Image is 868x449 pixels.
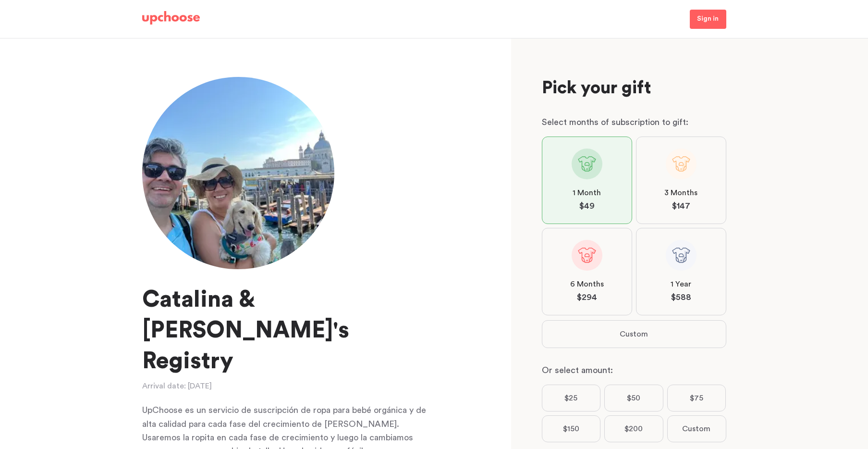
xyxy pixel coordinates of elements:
[604,415,663,442] label: $200
[542,115,726,129] p: Select months of subscription to gift:
[672,200,690,212] span: $ 147
[579,200,595,212] span: $ 49
[667,385,726,412] label: $75
[142,285,427,376] h1: Catalina & [PERSON_NAME]'s Registry
[542,415,601,442] label: $150
[671,278,691,290] span: 1 Year
[142,77,334,269] img: Catalina registry
[142,11,200,29] a: UpChoose
[682,423,710,435] span: Custom
[542,385,601,412] label: $25
[577,292,597,303] span: $ 294
[542,363,726,377] p: Or select amount:
[542,77,726,100] p: Pick your gift
[671,292,691,303] span: $ 588
[188,380,212,392] time: [DATE]
[604,385,663,412] label: $50
[142,380,186,392] p: Arrival date:
[664,187,697,199] span: 3 Months
[542,321,726,348] button: Custom
[570,278,604,290] span: 6 Months
[142,11,200,25] img: UpChoose
[573,187,601,199] span: 1 Month
[697,13,719,25] p: Sign in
